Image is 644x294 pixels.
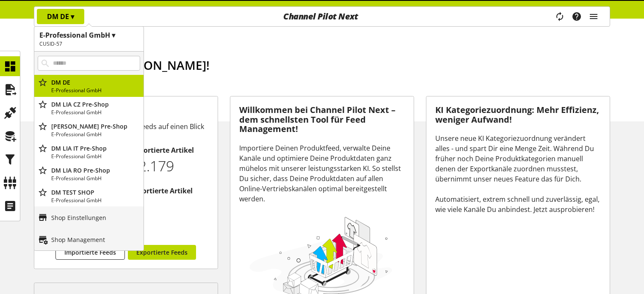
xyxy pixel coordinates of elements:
p: E-Professional GmbH [51,87,140,94]
p: E-Professional GmbH [51,131,140,138]
h2: Importierte Artikel [130,145,209,155]
p: E-Professional GmbH [51,109,140,116]
p: Shop Management [51,235,105,244]
h3: KI Kategoriezuordnung: Mehr Effizienz, weniger Aufwand! [435,105,601,124]
p: DM LIA IT Pre-Shop [51,144,140,153]
h1: E-Professional GmbH ▾ [39,30,138,40]
p: 1 [130,196,209,217]
p: DM LIA HU Pre-Shop [51,122,140,131]
p: Shop Einstellungen [51,213,106,222]
span: ▾ [71,12,74,21]
a: Importierte Feeds [55,245,125,260]
span: Importierte Feeds [64,248,116,257]
a: Exportierte Feeds [128,245,196,260]
p: DM DE [51,78,140,87]
p: E-Professional GmbH [51,175,140,182]
a: Shop Management [34,228,144,250]
p: 52179 [130,155,209,177]
p: E-Professional GmbH [51,153,140,160]
p: DM LIA CZ Pre-Shop [51,100,140,109]
div: Unsere neue KI Kategoriezuordnung verändert alles - und spart Dir eine Menge Zeit. Während Du frü... [435,133,601,214]
p: DM LIA RO Pre-Shop [51,166,140,175]
h2: Heute ist der [DATE] [47,77,610,88]
div: Importiere Deinen Produktfeed, verwalte Deine Kanäle und optimiere Deine Produktdaten ganz mühelo... [239,143,405,204]
h2: CUSID-57 [39,40,138,48]
h3: Willkommen bei Channel Pilot Next – dem schnellsten Tool für Feed Management! [239,105,405,134]
p: DM TEST SHOP [51,188,140,197]
nav: main navigation [34,6,610,27]
span: Exportierte Feeds [136,248,188,257]
p: E-Professional GmbH [51,197,140,204]
p: DM DE [47,11,74,22]
a: Shop Einstellungen [34,206,144,228]
h2: Exportierte Artikel [130,186,209,196]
